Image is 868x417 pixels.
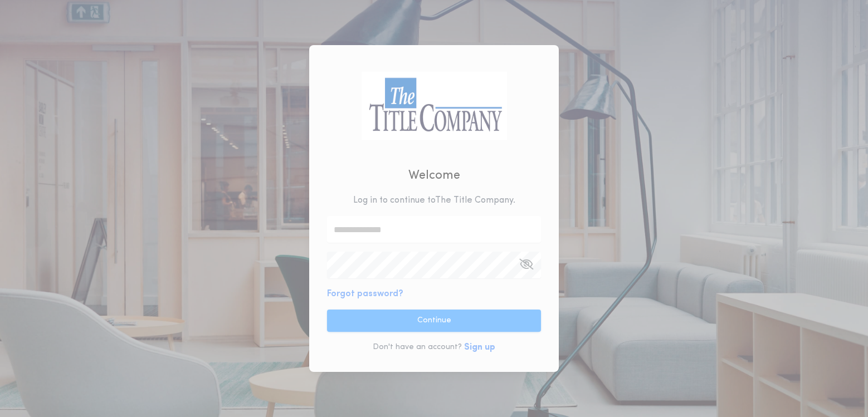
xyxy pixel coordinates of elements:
[327,287,403,301] button: Forgot password?
[353,194,515,207] p: Log in to continue to The Title Company .
[464,341,495,354] button: Sign up
[327,310,541,332] button: Continue
[408,166,460,185] h2: Welcome
[361,71,507,140] img: logo
[373,342,462,353] p: Don't have an account?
